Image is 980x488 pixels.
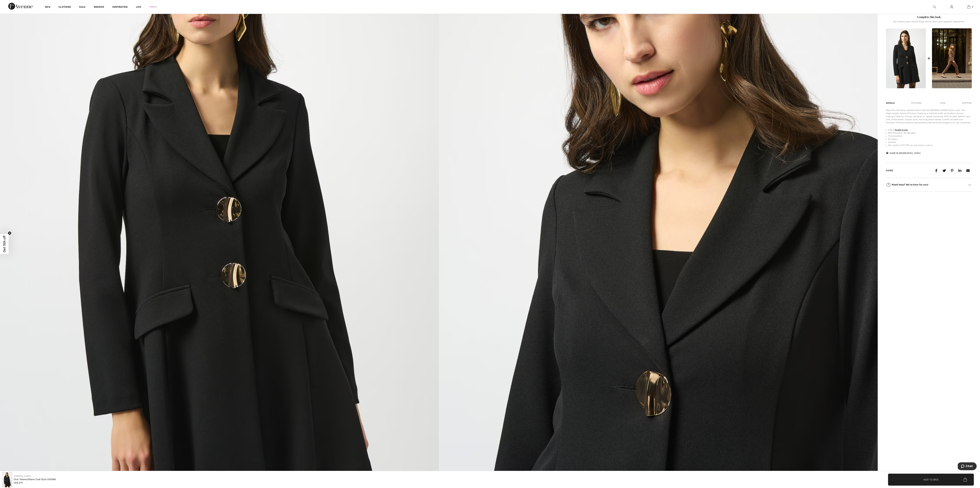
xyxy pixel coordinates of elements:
[888,138,972,141] li: No zipper
[960,5,977,9] a: 3
[886,29,926,88] img: Chic Tailored Blazer Coat Style 253068
[886,20,972,26] div: Our stylists have chosen these pieces that come together beautifully.
[150,5,156,9] a: Prom
[888,474,974,486] button: Add to Bag
[8,231,11,235] button: Close teaser
[59,5,71,9] a: Clothing
[972,5,973,8] span: 3
[79,5,86,9] a: Sale
[950,5,953,9] img: My Info
[94,5,104,9] a: Brands
[45,5,50,9] a: New
[886,169,893,172] span: Share
[886,109,972,124] div: Step into effortless sophistication with the [PERSON_NAME] blazer coat. This thigh-length, tailor...
[967,5,970,9] img: My Bag
[886,152,920,155] div: Made in [GEOGRAPHIC_DATA]
[888,128,972,131] li: Fabric:
[961,100,972,106] div: Shipping
[14,478,56,481] div: Chic Tailored Blazer Coat Style 253068
[136,5,141,9] a: Live
[927,54,930,62] div: +
[888,134,972,138] li: Front pockets
[933,5,936,9] img: search the website
[895,129,908,131] a: Scuba Crepe
[888,144,972,147] li: Our model is 5'9"/175 cm and wears a size 6.
[886,182,972,187] div: Need help? We're here for you!
[2,236,6,252] span: Get 15% off
[937,100,948,106] div: Care
[14,481,23,484] span: US$ 319
[888,141,972,144] li: Unlined
[908,100,924,106] div: Features
[958,462,977,471] iframe: Opens a widget where you can chat to one of our agents
[964,478,967,481] img: Bag.svg
[968,184,971,186] img: Arrow2.svg
[14,475,31,477] a: [PERSON_NAME]
[924,478,938,481] span: Add to Bag
[886,100,896,106] div: Details
[947,5,956,9] a: Sign In
[888,131,972,134] li: 95% Polyester, 5% Spandex
[8,3,33,10] img: 1ère Avenue
[932,28,972,88] img: Slim Animal Print Trousers Style 253269
[112,5,128,9] span: Inspiration
[2,472,12,487] img: Chic Tailored Blazer Coat Style 253068
[886,15,972,19] div: Complete this look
